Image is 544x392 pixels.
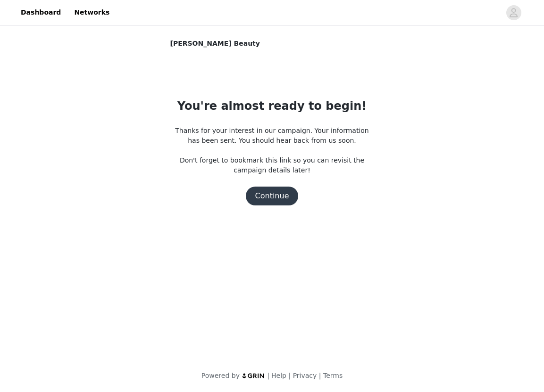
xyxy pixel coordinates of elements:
[323,372,343,379] a: Terms
[267,372,269,379] span: |
[271,372,286,379] a: Help
[509,5,518,20] div: avatar
[15,2,67,23] a: Dashboard
[319,372,321,379] span: |
[170,39,260,49] span: [PERSON_NAME] Beauty
[201,372,240,379] span: Powered by
[246,187,299,205] button: Continue
[288,372,291,379] span: |
[293,372,317,379] a: Privacy
[177,98,367,114] h1: You're almost ready to begin!
[68,2,115,23] a: Networks
[242,373,265,379] img: logo
[170,126,374,175] p: Thanks for your interest in our campaign. Your information has been sent. You should hear back fr...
